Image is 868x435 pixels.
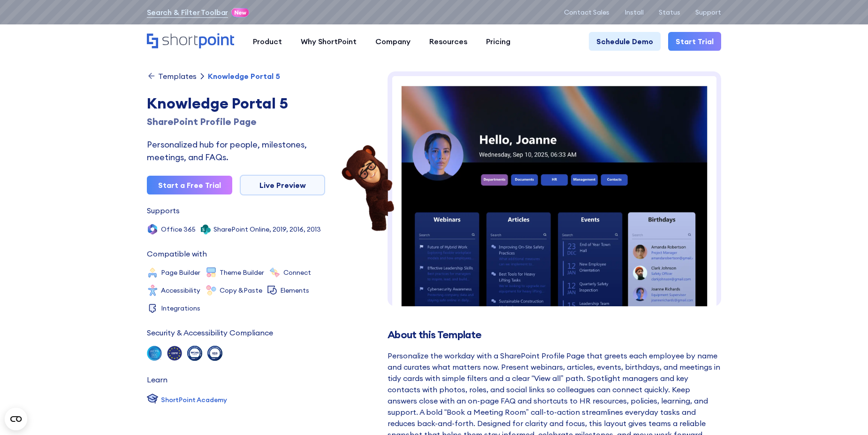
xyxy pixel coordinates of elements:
a: Company [366,32,420,51]
a: Install [624,8,644,16]
div: Knowledge Portal 5 [147,92,325,115]
a: Support [695,8,721,16]
div: Copy &Paste [220,287,262,294]
div: Supports [147,207,180,214]
a: Search & Filter Toolbar [147,7,228,18]
div: Connect [283,269,311,276]
a: Status [659,8,680,16]
div: Security & Accessibility Compliance [147,329,273,336]
div: Pricing [486,36,510,47]
div: SharePoint Online, 2019, 2016, 2013 [213,226,321,233]
div: Product [253,36,282,47]
a: Home [147,33,234,49]
div: Compatible with [147,250,207,257]
iframe: Chat Widget [699,326,868,435]
div: ShortPoint Academy [161,395,227,405]
button: Open CMP widget [5,408,27,430]
a: Product [244,32,291,51]
a: Live Preview [240,175,325,195]
a: Pricing [477,32,520,51]
div: Personalized hub for people, milestones, meetings, and FAQs. [147,138,325,163]
div: Page Builder [161,269,200,276]
h2: About this Template [388,329,721,341]
a: Start Trial [668,32,721,51]
a: Schedule Demo [589,32,661,51]
div: Accessibility [161,287,200,294]
a: ShortPoint Academy [147,393,227,407]
div: Office 365 [161,226,196,233]
div: Company [375,36,411,47]
a: Why ShortPoint [291,32,366,51]
div: Knowledge Portal 5 [208,72,280,80]
a: Start a Free Trial [147,176,232,194]
div: Resources [429,36,467,47]
a: Templates [147,71,197,81]
div: Integrations [161,305,200,311]
div: Why ShortPoint [301,36,357,47]
div: SharePoint Profile Page [147,115,325,129]
div: Learn [147,376,168,383]
div: Elements [280,287,309,294]
img: soc 2 [147,346,162,361]
a: Contact Sales [564,8,609,16]
div: Templates [158,72,197,80]
div: Theme Builder [220,269,264,276]
a: Resources [420,32,477,51]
